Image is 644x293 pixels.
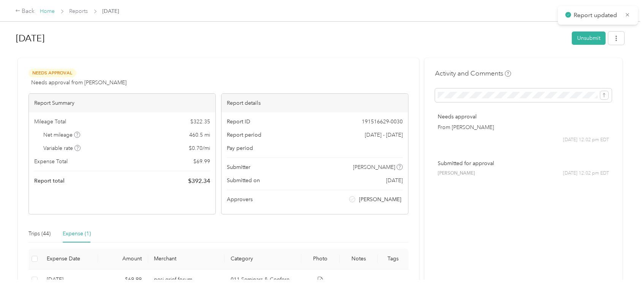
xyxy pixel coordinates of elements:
span: Variable rate [44,144,81,152]
span: [DATE] [103,7,119,15]
td: $69.99 [98,269,148,290]
span: $ 69.99 [193,158,210,165]
span: Report ID [227,118,250,126]
th: Amount [98,249,148,269]
span: Submitted on [227,176,260,184]
div: Expense (1) [63,230,91,238]
span: [DATE] 12:02 pm EDT [563,137,609,143]
span: Report period [227,131,261,139]
span: $ 392.34 [188,176,210,186]
span: [PERSON_NAME] [359,195,402,203]
th: Category [225,249,301,269]
span: Needs approval from [PERSON_NAME] [31,79,127,87]
td: pesi grief forum [148,269,225,290]
div: Back [15,7,35,16]
span: 460.5 mi [189,131,210,139]
span: Submitter [227,163,250,171]
span: [PERSON_NAME] [353,163,396,171]
td: 011 Seminars & Conferences (66040) [225,269,301,290]
span: [DATE] [386,176,403,184]
span: [DATE] 12:02 pm EDT [563,170,609,177]
span: $ 0.70 / mi [189,144,210,152]
span: Pay period [227,144,253,152]
td: - [378,269,408,290]
div: Trips (44) [28,230,51,238]
a: Home [40,8,55,14]
span: $ 322.35 [190,118,210,126]
span: Net mileage [44,131,81,139]
span: Approvers [227,195,253,203]
button: Unsubmit [572,32,606,45]
span: 191516629-0030 [362,118,403,126]
iframe: Everlance-gr Chat Button Frame [601,250,644,293]
span: - [392,276,394,283]
th: Expense Date [41,249,98,269]
th: Tags [378,249,408,269]
p: Report updated [574,11,619,20]
span: [DATE] - [DATE] [365,131,403,139]
a: Reports [70,8,88,14]
h4: Activity and Comments [435,69,511,78]
p: From [PERSON_NAME] [438,123,609,131]
p: Needs approval [438,113,609,121]
span: [PERSON_NAME] [438,170,475,177]
span: Mileage Total [34,118,66,126]
td: 8-26-2025 [41,269,98,290]
span: Expense Total [34,158,68,165]
div: Report Summary [29,94,215,112]
div: Tags [384,255,402,262]
th: Photo [301,249,340,269]
h1: Aug 2025 [16,29,566,47]
div: Report details [222,94,408,112]
th: Merchant [148,249,225,269]
span: Needs Approval [28,69,76,77]
p: Submitted for approval [438,159,609,167]
th: Notes [340,249,378,269]
span: Report total [34,177,65,185]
